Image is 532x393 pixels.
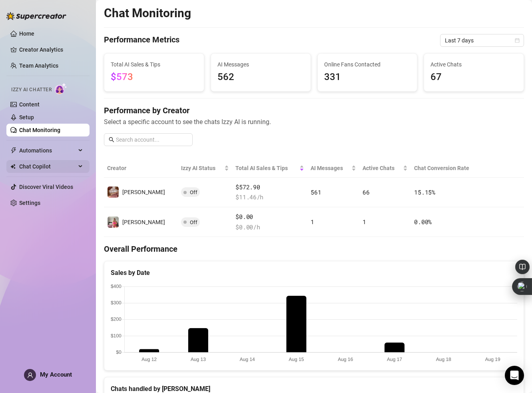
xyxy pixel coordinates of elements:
[55,83,67,94] img: AI Chatter
[19,200,40,206] a: Settings
[430,60,517,69] span: Active Chats
[190,219,197,225] span: Off
[505,366,524,385] div: Open Intercom Messenger
[104,117,524,127] span: Select a specific account to see the chats Izzy AI is running.
[122,189,165,195] span: [PERSON_NAME]
[19,30,34,37] a: Home
[108,186,119,198] img: Susanna
[19,101,40,108] a: Content
[232,159,307,178] th: Total AI Sales & Tips
[235,182,304,192] span: $572.90
[6,12,66,20] img: logo-BBDzfeDw.svg
[311,164,350,172] span: AI Messages
[445,34,519,46] span: Last 7 days
[116,135,188,144] input: Search account...
[235,212,304,222] span: $0.00
[19,62,58,69] a: Team Analytics
[104,6,191,21] h2: Chat Monitoring
[111,268,517,278] div: Sales by Date
[11,86,52,94] span: Izzy AI Chatter
[190,189,197,195] span: Off
[19,43,83,56] a: Creator Analytics
[359,159,411,178] th: Active Chats
[111,60,197,69] span: Total AI Sales & Tips
[19,127,60,133] a: Chat Monitoring
[414,188,435,196] span: 15.15 %
[104,159,178,178] th: Creator
[235,223,304,232] span: $ 0.00 /h
[430,70,517,85] span: 67
[217,60,304,69] span: AI Messages
[178,159,232,178] th: Izzy AI Status
[104,243,524,255] h4: Overall Performance
[19,114,34,120] a: Setup
[307,159,359,178] th: AI Messages
[363,164,401,172] span: Active Chats
[411,159,482,178] th: Chat Conversion Rate
[122,219,165,225] span: [PERSON_NAME]
[235,192,304,202] span: $ 11.46 /h
[104,34,179,47] h4: Performance Metrics
[414,218,432,226] span: 0.00 %
[311,188,321,196] span: 561
[311,218,314,226] span: 1
[27,372,33,378] span: user
[19,160,76,173] span: Chat Copilot
[111,71,133,82] span: $573
[19,144,76,157] span: Automations
[515,38,520,43] span: calendar
[108,217,119,228] img: Susanna
[324,70,411,85] span: 331
[235,164,298,172] span: Total AI Sales & Tips
[10,147,17,154] span: thunderbolt
[363,188,369,196] span: 66
[10,164,16,169] img: Chat Copilot
[181,164,223,172] span: Izzy AI Status
[109,137,114,142] span: search
[363,218,366,226] span: 1
[19,184,73,190] a: Discover Viral Videos
[324,60,411,69] span: Online Fans Contacted
[104,105,524,116] h4: Performance by Creator
[217,70,304,85] span: 562
[40,371,72,378] span: My Account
